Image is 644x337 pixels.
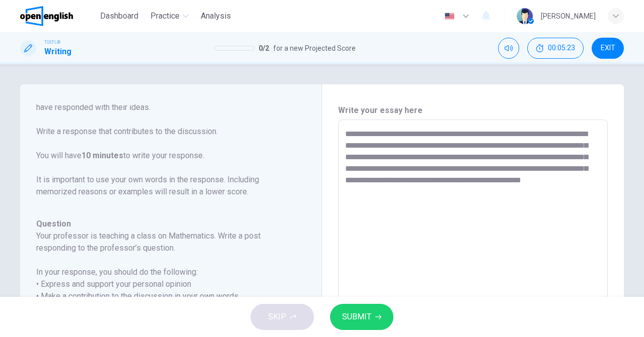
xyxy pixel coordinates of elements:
[36,218,293,230] h6: Question
[146,7,193,25] button: Practice
[36,53,293,210] h6: Directions
[527,38,584,59] button: 00:05:23
[197,7,235,25] button: Analysis
[100,10,138,22] span: Dashboard
[517,8,533,24] img: Profile picture
[592,38,624,59] button: EXIT
[330,304,393,330] button: SUBMIT
[44,39,60,46] span: TOEFL®
[541,10,596,22] div: [PERSON_NAME]
[150,10,180,22] span: Practice
[443,13,456,20] img: en
[338,104,608,117] h6: Write your essay here
[527,38,584,59] div: Hide
[548,44,575,52] span: 00:05:23
[20,6,73,26] img: OpenEnglish logo
[201,10,231,22] span: Analysis
[36,65,293,198] p: For this task, you will read an online discussion. A professor has posted a question about a topi...
[20,6,96,26] a: OpenEnglish logo
[601,44,615,52] span: EXIT
[259,42,269,54] span: 0 / 2
[96,7,142,25] button: Dashboard
[273,42,356,54] span: for a new Projected Score
[498,38,519,59] div: Mute
[44,46,71,58] h1: Writing
[82,151,123,160] b: 10 minutes
[36,230,293,254] h6: Your professor is teaching a class on Mathematics. Write a post responding to the professor’s que...
[36,266,293,302] h6: In your response, you should do the following: • Express and support your personal opinion • Make...
[342,310,371,324] span: SUBMIT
